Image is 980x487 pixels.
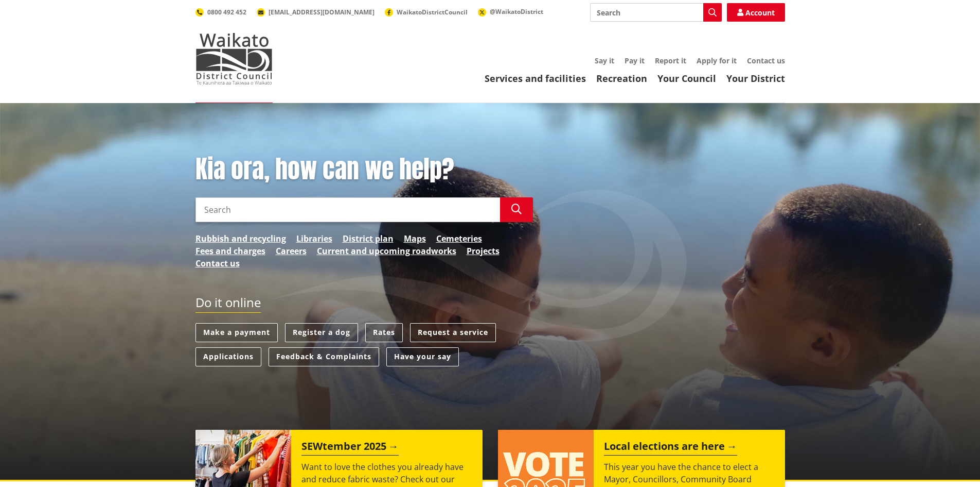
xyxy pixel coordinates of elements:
[317,245,456,257] a: Current and upcoming roadworks
[195,232,286,245] a: Rubbish and recycling
[269,347,379,366] a: Feedback & Complaints
[195,197,500,222] input: Search input
[490,7,543,16] span: @WaikatoDistrict
[257,8,375,16] a: [EMAIL_ADDRESS][DOMAIN_NAME]
[467,245,500,257] a: Projects
[657,72,716,85] a: Your Council
[655,56,686,65] a: Report it
[276,245,307,257] a: Careers
[485,72,586,85] a: Services and facilities
[195,33,273,85] img: Waikato District Council - Te Kaunihera aa Takiwaa o Waikato
[195,245,265,257] a: Fees and charges
[385,8,468,16] a: WaikatoDistrictCouncil
[296,232,332,245] a: Libraries
[269,8,375,16] span: [EMAIL_ADDRESS][DOMAIN_NAME]
[285,323,358,342] a: Register a dog
[404,232,426,245] a: Maps
[386,347,459,366] a: Have your say
[195,347,261,366] a: Applications
[195,155,533,184] h1: Kia ora, how can we help?
[727,3,785,22] a: Account
[301,440,399,456] h2: SEWtember 2025
[410,323,496,342] a: Request a service
[397,8,468,16] span: WaikatoDistrictCouncil
[436,232,482,245] a: Cemeteries
[747,56,785,65] a: Contact us
[595,56,614,65] a: Say it
[195,323,278,342] a: Make a payment
[604,440,737,456] h2: Local elections are here
[697,56,737,65] a: Apply for it
[365,323,403,342] a: Rates
[195,257,240,270] a: Contact us
[726,72,785,85] a: Your District
[195,295,261,313] h2: Do it online
[625,56,645,65] a: Pay it
[207,8,246,16] span: 0800 492 452
[343,232,394,245] a: District plan
[478,7,543,16] a: @WaikatoDistrict
[195,8,246,16] a: 0800 492 452
[590,3,722,22] input: Search input
[596,72,647,85] a: Recreation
